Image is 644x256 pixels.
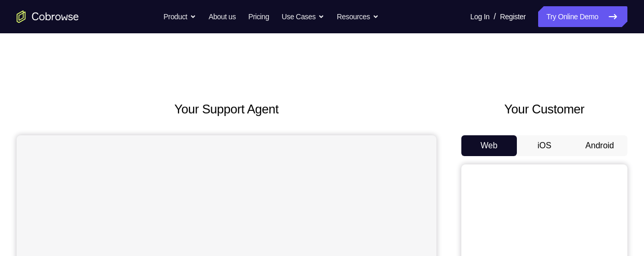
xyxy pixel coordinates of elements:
[163,6,196,27] button: Product
[500,6,526,27] a: Register
[470,6,489,27] a: Log In
[17,10,79,23] a: Go to the home page
[17,100,436,119] h2: Your Support Agent
[538,6,627,27] a: Try Online Demo
[209,6,236,27] a: About us
[337,6,379,27] button: Resources
[282,6,324,27] button: Use Cases
[494,10,496,23] span: /
[461,135,517,156] button: Web
[461,100,627,119] h2: Your Customer
[248,6,269,27] a: Pricing
[517,135,572,156] button: iOS
[572,135,627,156] button: Android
